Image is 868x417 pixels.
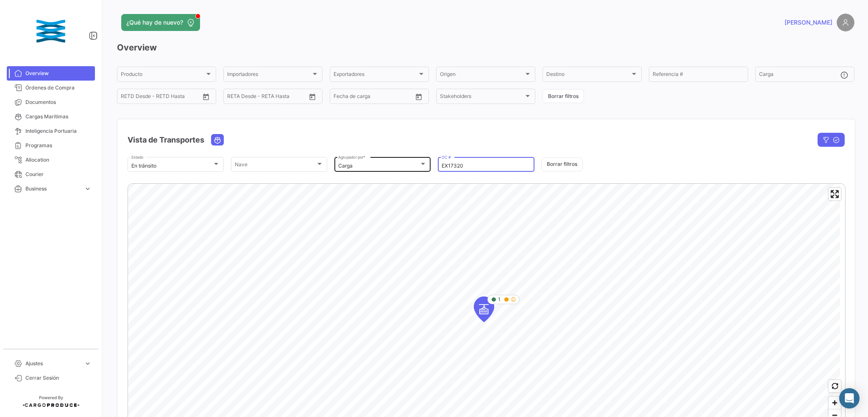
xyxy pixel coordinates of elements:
[25,98,92,106] span: Documentos
[248,95,286,101] input: Hasta
[25,171,92,178] span: Courier
[84,185,92,193] span: expand_more
[542,89,584,103] button: Borrar filtros
[211,134,223,145] button: Ocean
[412,90,425,103] button: Open calendar
[121,95,136,101] input: Desde
[25,70,92,77] span: Overview
[25,113,92,120] span: Cargas Marítimas
[334,73,417,78] span: Exportadores
[7,66,95,81] a: Overview
[7,109,95,124] a: Cargas Marítimas
[338,162,353,169] mat-select-trigger: Carga
[7,95,95,109] a: Documentos
[541,157,583,171] button: Borrar filtros
[121,73,205,78] span: Producto
[227,95,242,101] input: Desde
[7,153,95,167] a: Allocation
[235,163,316,169] span: Nave
[829,397,841,409] button: Zoom in
[30,10,72,53] img: customer_38.png
[440,95,524,101] span: Stakeholders
[121,14,200,31] button: ¿Qué hay de nuevo?
[25,84,92,92] span: Órdenes de Compra
[355,95,392,101] input: Hasta
[25,156,92,164] span: Allocation
[131,162,156,169] mat-select-trigger: En tránsito
[7,81,95,95] a: Órdenes de Compra
[7,138,95,153] a: Programas
[200,90,212,103] button: Open calendar
[25,142,92,149] span: Programas
[25,374,92,382] span: Cerrar Sesión
[227,73,311,78] span: Importadores
[126,18,183,27] span: ¿Qué hay de nuevo?
[25,185,81,193] span: Business
[546,73,630,78] span: Destino
[84,360,92,367] span: expand_more
[785,18,832,27] span: [PERSON_NAME]
[142,95,180,101] input: Hasta
[25,127,92,135] span: Inteligencia Portuaria
[7,167,95,182] a: Courier
[306,90,319,103] button: Open calendar
[829,188,841,200] button: Enter fullscreen
[837,14,854,31] img: placeholder-user.png
[498,296,501,303] span: 1
[839,388,860,409] div: Abrir Intercom Messenger
[7,124,95,138] a: Inteligencia Portuaria
[117,42,854,53] h3: Overview
[128,134,204,146] h4: Vista de Transportes
[25,360,81,367] span: Ajustes
[474,297,494,322] div: Map marker
[440,73,524,78] span: Origen
[334,95,349,101] input: Desde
